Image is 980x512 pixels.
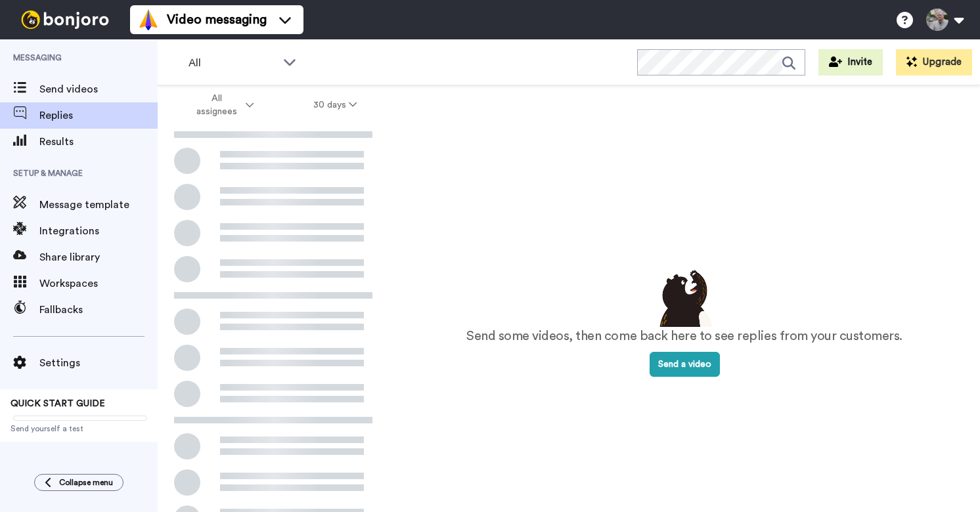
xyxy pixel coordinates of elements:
[39,223,158,239] span: Integrations
[652,267,717,327] img: results-emptystates.png
[160,87,284,123] button: All assignees
[896,49,972,75] button: Upgrade
[39,197,158,213] span: Message template
[189,55,277,71] span: All
[11,423,147,434] span: Send yourself a test
[11,399,105,408] span: QUICK START GUIDE
[16,11,114,29] img: bj-logo-header-white.svg
[39,81,158,97] span: Send videos
[39,302,158,318] span: Fallbacks
[466,327,902,346] p: Send some videos, then come back here to see replies from your customers.
[34,474,123,491] button: Collapse menu
[59,477,113,488] span: Collapse menu
[284,93,387,117] button: 30 days
[39,276,158,291] span: Workspaces
[190,92,243,118] span: All assignees
[167,11,267,29] span: Video messaging
[138,9,159,30] img: vm-color.svg
[39,134,158,150] span: Results
[39,108,158,123] span: Replies
[818,49,883,75] button: Invite
[39,249,158,265] span: Share library
[650,360,720,369] a: Send a video
[39,355,158,371] span: Settings
[650,352,720,377] button: Send a video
